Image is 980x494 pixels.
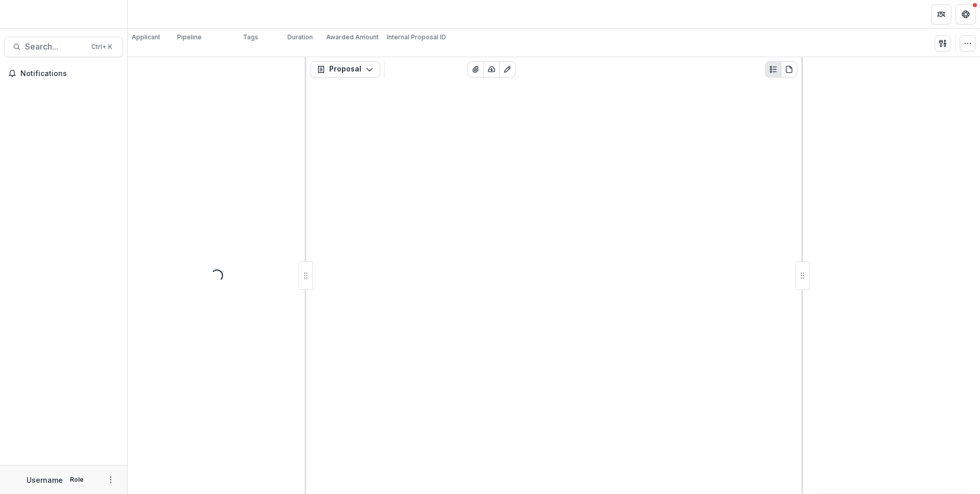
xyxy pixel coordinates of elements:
button: PDF view [781,61,797,78]
button: Edit as form [499,61,516,78]
span: Notifications [20,69,119,78]
button: Plaintext view [765,61,781,78]
p: Awarded Amount [326,33,379,42]
p: Pipeline [177,33,202,42]
button: More [105,474,117,486]
p: Role [67,475,87,484]
p: Username [27,475,63,485]
button: Partners [931,4,951,24]
p: Internal Proposal ID [387,33,446,42]
div: Ctrl + K [89,41,114,53]
button: Proposal [310,61,380,78]
p: Duration [287,33,313,42]
p: Applicant [132,33,160,42]
button: Get Help [955,4,976,24]
p: Tags [243,33,258,42]
span: Search... [25,42,85,52]
button: View Attached Files [468,61,484,78]
button: Search... [4,37,123,57]
button: Notifications [4,65,123,82]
